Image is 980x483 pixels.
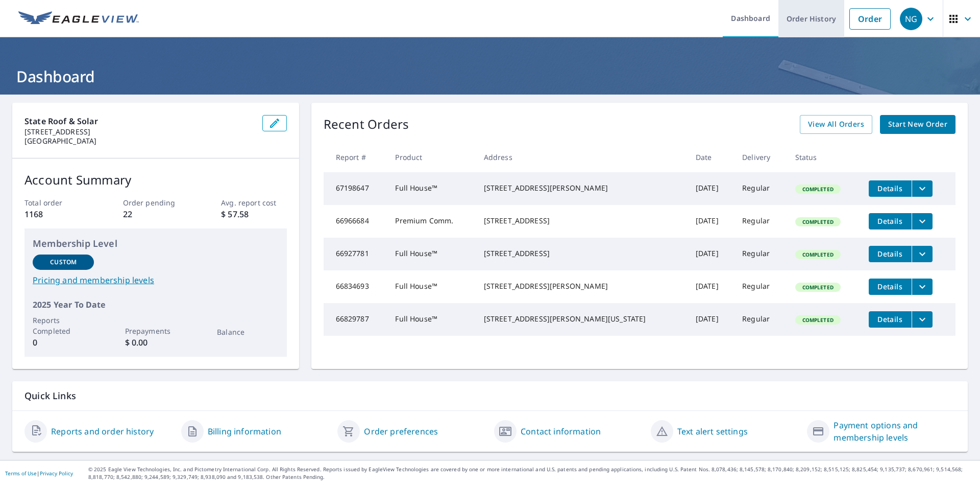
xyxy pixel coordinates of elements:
span: Details [875,216,905,226]
button: detailsBtn-66829787 [869,311,912,328]
a: Terms of Use [5,470,37,477]
a: Privacy Policy [40,470,73,477]
p: Order pending [123,197,188,208]
p: 1168 [24,208,90,220]
p: Account Summary [24,171,287,189]
th: Address [476,142,688,172]
p: [STREET_ADDRESS] [24,127,254,136]
span: Completed [796,218,840,225]
span: View All Orders [808,118,864,131]
p: Quick Links [24,389,955,402]
p: State Roof & Solar [24,115,254,127]
div: [STREET_ADDRESS][PERSON_NAME][US_STATE] [484,314,679,324]
span: Details [875,282,905,291]
a: Contact information [521,425,601,438]
th: Report # [324,142,387,172]
p: Custom [50,258,77,267]
p: 0 [33,336,94,349]
td: Regular [734,205,787,238]
p: Avg. report cost [221,197,286,208]
button: detailsBtn-66834693 [869,279,912,295]
td: 67198647 [324,172,387,205]
p: 2025 Year To Date [33,298,279,311]
div: NG [900,8,922,30]
td: Regular [734,238,787,270]
th: Delivery [734,142,787,172]
td: Full House™ [387,270,475,303]
button: filesDropdownBtn-66829787 [912,311,933,328]
th: Status [787,142,861,172]
span: Completed [796,284,840,291]
button: detailsBtn-66927781 [869,246,912,262]
td: [DATE] [688,172,734,205]
a: Text alert settings [677,425,748,438]
th: Product [387,142,475,172]
td: [DATE] [688,238,734,270]
p: [GEOGRAPHIC_DATA] [24,136,254,146]
button: filesDropdownBtn-66966684 [912,213,933,229]
p: Recent Orders [324,115,409,134]
a: Order preferences [364,425,438,438]
span: Completed [796,186,840,193]
p: 22 [123,208,188,220]
button: detailsBtn-66966684 [869,213,912,229]
td: 66966684 [324,205,387,238]
a: Payment options and membership levels [834,419,955,444]
td: 66927781 [324,238,387,270]
a: Billing information [208,425,281,438]
h1: Dashboard [12,66,968,87]
button: filesDropdownBtn-66834693 [912,279,933,295]
span: Completed [796,316,840,324]
p: © 2025 Eagle View Technologies, Inc. and Pictometry International Corp. All Rights Reserved. Repo... [88,466,975,481]
p: | [5,470,73,476]
th: Date [688,142,734,172]
button: detailsBtn-67198647 [869,180,912,197]
td: [DATE] [688,303,734,336]
button: filesDropdownBtn-67198647 [912,180,933,197]
div: [STREET_ADDRESS][PERSON_NAME] [484,183,679,193]
img: EV Logo [18,11,139,27]
span: Completed [796,251,840,258]
p: Membership Level [33,237,279,250]
span: Start New Order [888,118,947,131]
p: Prepayments [125,326,186,336]
td: Full House™ [387,303,475,336]
span: Details [875,249,905,259]
td: Regular [734,172,787,205]
td: Full House™ [387,172,475,205]
td: [DATE] [688,270,734,303]
span: Details [875,183,905,193]
td: 66829787 [324,303,387,336]
p: $ 0.00 [125,336,186,349]
p: $ 57.58 [221,208,286,220]
p: Total order [24,197,90,208]
button: filesDropdownBtn-66927781 [912,246,933,262]
a: Pricing and membership levels [33,274,279,286]
p: Balance [217,327,278,337]
div: [STREET_ADDRESS][PERSON_NAME] [484,281,679,291]
td: Regular [734,270,787,303]
p: Reports Completed [33,315,94,336]
td: [DATE] [688,205,734,238]
a: Order [849,8,891,30]
td: 66834693 [324,270,387,303]
a: View All Orders [800,115,872,134]
a: Start New Order [880,115,955,134]
td: Full House™ [387,238,475,270]
td: Regular [734,303,787,336]
a: Reports and order history [51,425,154,438]
td: Premium Comm. [387,205,475,238]
span: Details [875,314,905,324]
div: [STREET_ADDRESS] [484,248,679,259]
div: [STREET_ADDRESS] [484,216,679,226]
